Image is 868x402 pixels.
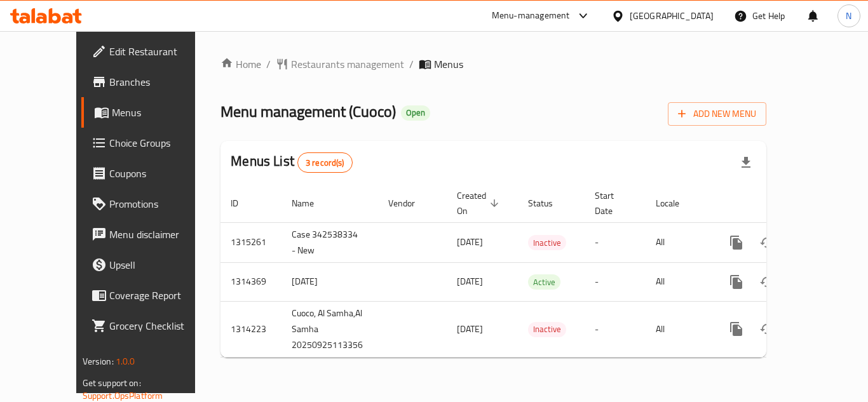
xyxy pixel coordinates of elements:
a: Edit Restaurant [81,36,221,67]
a: Promotions [81,189,221,219]
span: Get support on: [83,375,141,391]
div: Total records count [297,152,353,173]
td: Case 342538334 - New [281,222,378,262]
span: Coverage Report [109,288,211,303]
span: Branches [109,74,211,90]
span: N [846,9,851,23]
a: Menus [81,97,221,128]
a: Upsell [81,250,221,280]
span: [DATE] [457,321,483,337]
div: Open [401,105,430,121]
span: Menu disclaimer [109,227,211,242]
a: Coverage Report [81,280,221,311]
div: Inactive [528,235,566,250]
td: - [585,262,646,301]
td: 1314369 [220,262,281,301]
button: Add New Menu [668,102,766,126]
div: Menu-management [492,8,570,23]
div: [GEOGRAPHIC_DATA] [630,9,714,23]
span: Menus [434,57,463,72]
span: Inactive [528,236,566,250]
span: [DATE] [457,234,483,250]
td: 1314223 [220,301,281,357]
span: Created On [457,188,503,218]
a: Branches [81,67,221,97]
span: 1.0.0 [116,353,135,370]
td: - [585,301,646,357]
button: more [721,314,752,344]
td: 1315261 [220,222,281,262]
span: Version: [83,353,114,370]
span: Upsell [109,257,211,272]
span: Active [528,275,560,290]
nav: breadcrumb [220,57,766,72]
button: more [721,267,752,297]
span: Start Date [595,188,630,218]
span: Name [292,196,330,211]
td: All [646,222,711,262]
table: enhanced table [220,184,853,358]
span: Menu management ( Cuoco ) [220,97,396,126]
td: All [646,262,711,301]
button: more [721,227,752,258]
h2: Menus List [231,152,352,173]
span: Inactive [528,322,566,337]
span: Menus [112,105,211,120]
span: Locale [656,196,696,211]
span: 3 record(s) [298,157,352,169]
a: Grocery Checklist [81,311,221,341]
button: Change Status [752,227,782,258]
span: Edit Restaurant [109,44,211,59]
div: Export file [731,147,761,178]
span: Choice Groups [109,135,211,151]
div: Active [528,274,560,290]
a: Restaurants management [276,57,404,72]
div: Inactive [528,322,566,337]
a: Choice Groups [81,128,221,158]
span: Grocery Checklist [109,318,211,333]
td: All [646,301,711,357]
td: [DATE] [281,262,378,301]
span: Coupons [109,166,211,181]
button: Change Status [752,314,782,344]
span: [DATE] [457,273,483,290]
span: Restaurants management [291,57,404,72]
a: Menu disclaimer [81,219,221,250]
a: Coupons [81,158,221,189]
span: Promotions [109,196,211,211]
span: Add New Menu [678,106,756,122]
a: Home [220,57,261,72]
th: Actions [711,184,853,223]
span: Vendor [388,196,431,211]
li: / [266,57,271,72]
li: / [409,57,414,72]
span: Status [528,196,569,211]
span: ID [231,196,255,211]
td: Cuoco, Al Samha,Al Samha 20250925113356 [281,301,378,357]
td: - [585,222,646,262]
span: Open [401,107,430,118]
